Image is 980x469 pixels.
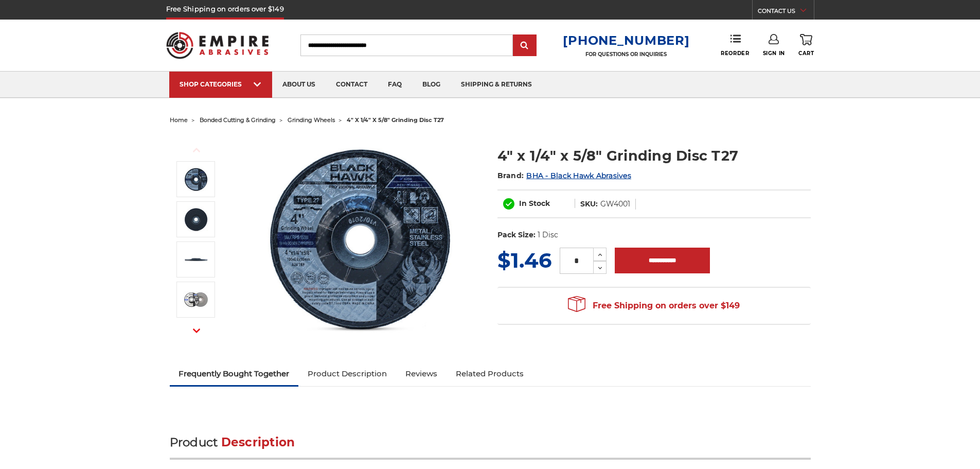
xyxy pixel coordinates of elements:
a: CONTACT US [758,5,814,20]
img: 4" x 1/4" x 5/8" Grinding Disc [183,166,209,192]
button: Previous [184,139,209,161]
img: 1/4 inch thick grinding wheel [183,247,209,272]
img: Black Hawk Abrasives 4 inch grinding wheel [183,206,209,232]
a: Cart [798,34,814,57]
a: Reviews [396,362,447,385]
a: faq [378,72,412,98]
a: about us [272,72,326,98]
a: blog [412,72,451,98]
img: Empire Abrasives [166,25,269,65]
a: Related Products [447,362,533,385]
a: bonded cutting & grinding [200,116,276,124]
a: contact [326,72,378,98]
dd: 1 Disc [538,230,558,240]
span: Product [170,435,218,449]
dt: SKU: [580,199,598,210]
p: FOR QUESTIONS OR INQUIRIES [563,51,689,58]
span: $1.46 [497,248,551,273]
dt: Pack Size: [497,230,536,240]
span: In Stock [519,199,550,208]
a: Reorder [721,34,749,56]
img: 4 inch BHA grinding wheels [183,287,209,312]
span: Reorder [721,50,749,57]
a: shipping & returns [451,72,542,98]
dd: GW4001 [600,199,630,210]
span: Description [221,435,295,449]
a: BHA - Black Hawk Abrasives [526,171,631,180]
span: Free Shipping on orders over $149 [568,296,740,316]
h1: 4" x 1/4" x 5/8" Grinding Disc T27 [497,146,811,166]
span: 4" x 1/4" x 5/8" grinding disc t27 [347,116,444,124]
div: SHOP CATEGORIES [180,80,262,88]
a: [PHONE_NUMBER] [563,33,689,48]
input: Submit [514,36,535,56]
a: Frequently Bought Together [170,362,299,385]
a: home [170,116,188,124]
img: 4" x 1/4" x 5/8" Grinding Disc [258,135,464,341]
span: Sign In [763,50,785,57]
a: grinding wheels [288,116,335,124]
a: Product Description [298,362,396,385]
span: Cart [798,50,814,57]
button: Next [184,320,209,342]
span: Brand: [497,171,524,180]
